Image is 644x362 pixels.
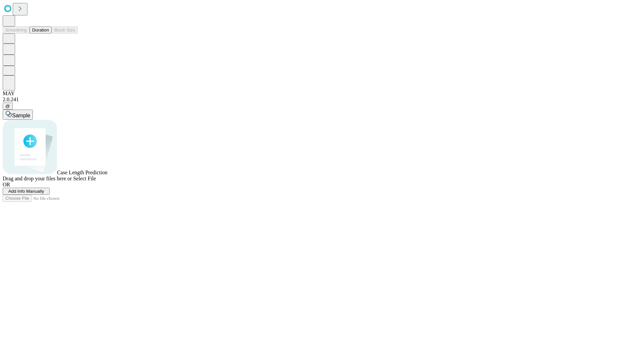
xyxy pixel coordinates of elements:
[3,176,72,181] span: Drag and drop your files here or
[3,188,50,195] button: Add Info Manually
[52,26,78,34] button: Block Size
[3,110,33,120] button: Sample
[8,189,44,194] span: Add Info Manually
[57,170,107,175] span: Case Length Prediction
[3,26,30,34] button: Smoothing
[3,103,13,110] button: @
[3,90,641,97] div: MAY
[3,97,641,103] div: 2.0.241
[3,182,10,187] span: OR
[12,113,30,118] span: Sample
[30,26,52,34] button: Duration
[5,104,10,109] span: @
[73,176,96,181] span: Select File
